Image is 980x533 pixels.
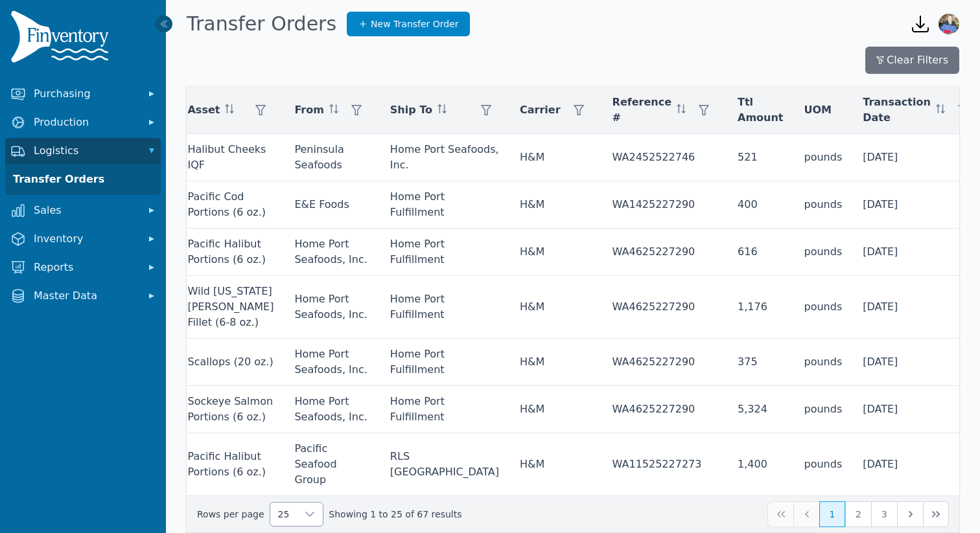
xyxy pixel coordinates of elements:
span: Sales [34,203,137,218]
td: WA4625227290 [602,339,727,386]
td: Wild [US_STATE] [PERSON_NAME] Fillet (6-8 oz.) [177,276,284,339]
td: pounds [794,433,853,496]
img: Jennifer Keith [939,14,959,34]
td: Home Port Seafoods, Inc. [284,229,379,276]
span: Inventory [34,231,137,247]
td: H&M [509,386,602,433]
td: Pacific Seafood Group [284,433,379,496]
td: pounds [794,386,853,433]
td: Home Port Fulfillment [380,339,509,386]
button: Clear Filters [865,47,959,74]
button: Last Page [923,501,949,527]
h1: Transfer Orders [187,12,336,36]
td: WA1425227290 [602,181,727,229]
span: New Transfer Order [371,17,459,30]
button: Master Data [5,283,161,309]
td: E&E Foods [284,181,379,229]
span: Reference # [612,95,671,126]
td: Halibut Cheeks IQF [177,134,284,181]
button: Inventory [5,226,161,252]
td: WA4625227290 [602,276,727,339]
td: Home Port Fulfillment [380,276,509,339]
span: Master Data [34,288,137,304]
span: Asset [187,102,220,118]
span: Ttl Amount [738,95,783,126]
td: Home Port Fulfillment [380,386,509,433]
a: Transfer Orders [8,166,158,192]
span: Rows per page [270,503,297,526]
td: WA4625227290 [602,386,727,433]
td: 5,324 [727,386,793,433]
button: Reports [5,255,161,280]
td: H&M [509,134,602,181]
td: H&M [509,276,602,339]
span: From [294,102,323,118]
td: Sockeye Salmon Portions (6 oz.) [177,386,284,433]
span: Showing 1 to 25 of 67 results [329,508,461,521]
span: Carrier [520,102,561,118]
span: Logistics [34,143,137,159]
td: pounds [794,134,853,181]
button: Page 2 [845,501,871,527]
a: New Transfer Order [347,12,470,36]
td: 400 [727,181,793,229]
span: Production [34,115,137,130]
span: UOM [804,102,832,118]
button: Purchasing [5,81,161,107]
span: Reports [34,260,137,275]
span: Ship To [390,102,432,118]
td: WA4625227290 [602,229,727,276]
td: pounds [794,229,853,276]
img: Finventory [10,10,114,68]
td: Home Port Seafoods, Inc. [380,134,509,181]
td: pounds [794,276,853,339]
td: Scallops (20 oz.) [177,339,284,386]
td: 1,400 [727,433,793,496]
td: 375 [727,339,793,386]
td: WA2452522746 [602,134,727,181]
td: RLS [GEOGRAPHIC_DATA] [380,433,509,496]
td: pounds [794,181,853,229]
td: Pacific Cod Portions (6 oz.) [177,181,284,229]
span: Transaction Date [863,95,931,126]
td: H&M [509,433,602,496]
span: Purchasing [34,86,137,102]
td: Pacific Halibut Portions (6 oz.) [177,433,284,496]
button: Production [5,109,161,135]
button: Next Page [897,501,923,527]
button: Logistics [5,138,161,164]
td: 521 [727,134,793,181]
td: H&M [509,339,602,386]
td: Home Port Seafoods, Inc. [284,276,379,339]
td: 1,176 [727,276,793,339]
td: WA11525227273 [602,433,727,496]
td: H&M [509,181,602,229]
td: Home Port Fulfillment [380,181,509,229]
td: Pacific Halibut Portions (6 oz.) [177,229,284,276]
td: Peninsula Seafoods [284,134,379,181]
td: pounds [794,339,853,386]
button: Page 1 [819,501,845,527]
td: Home Port Seafoods, Inc. [284,339,379,386]
td: H&M [509,229,602,276]
td: 616 [727,229,793,276]
button: Sales [5,198,161,223]
td: Home Port Fulfillment [380,229,509,276]
td: Home Port Seafoods, Inc. [284,386,379,433]
button: Page 3 [871,501,897,527]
